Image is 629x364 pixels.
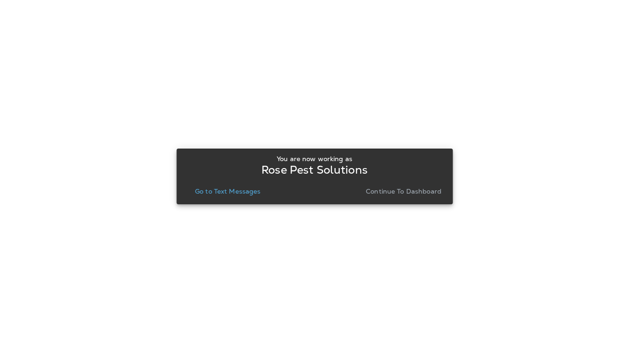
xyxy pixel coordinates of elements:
button: Go to Text Messages [191,185,265,198]
p: You are now working as [277,155,352,162]
p: Go to Text Messages [195,188,261,195]
p: Continue to Dashboard [366,188,441,195]
button: Continue to Dashboard [362,185,445,198]
p: Rose Pest Solutions [261,166,368,174]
